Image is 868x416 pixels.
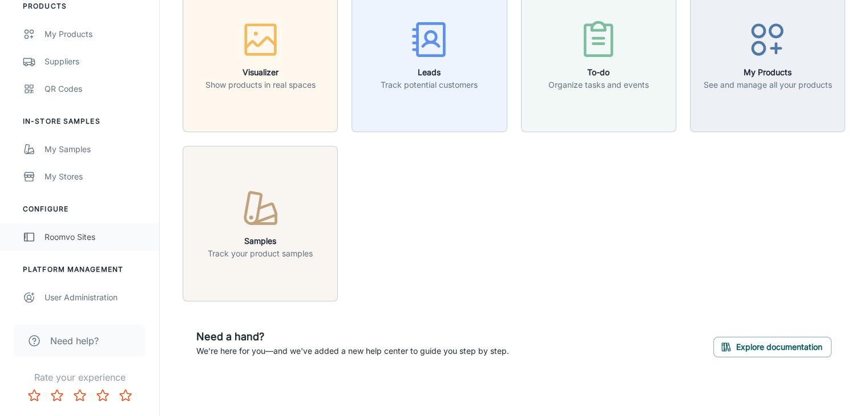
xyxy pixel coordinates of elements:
[521,48,676,60] a: To-doOrganize tasks and events
[45,231,148,243] div: Roomvo Sites
[196,345,509,357] p: We're here for you—and we've added a new help center to guide you step by step.
[690,48,845,60] a: My ProductsSee and manage all your products
[183,146,338,301] button: SamplesTrack your product samples
[23,384,46,407] button: Rate 1 star
[713,337,831,357] button: Explore documentation
[703,66,831,79] h6: My Products
[548,66,649,79] h6: To-do
[45,28,148,40] div: My Products
[45,83,148,95] div: QR Codes
[9,370,150,384] p: Rate your experience
[196,329,509,345] h6: Need a hand?
[68,384,91,407] button: Rate 3 star
[703,79,831,91] p: See and manage all your products
[45,55,148,68] div: Suppliers
[183,217,338,229] a: SamplesTrack your product samples
[713,340,831,352] a: Explore documentation
[548,79,649,91] p: Organize tasks and events
[114,384,137,407] button: Rate 5 star
[205,66,316,79] h6: Visualizer
[45,170,148,183] div: My Stores
[381,66,478,79] h6: Leads
[46,384,68,407] button: Rate 2 star
[91,384,114,407] button: Rate 4 star
[205,79,316,91] p: Show products in real spaces
[381,79,478,91] p: Track potential customers
[50,334,99,348] span: Need help?
[352,48,507,60] a: LeadsTrack potential customers
[208,247,313,260] p: Track your product samples
[208,235,313,247] h6: Samples
[45,291,148,304] div: User Administration
[45,143,148,156] div: My Samples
